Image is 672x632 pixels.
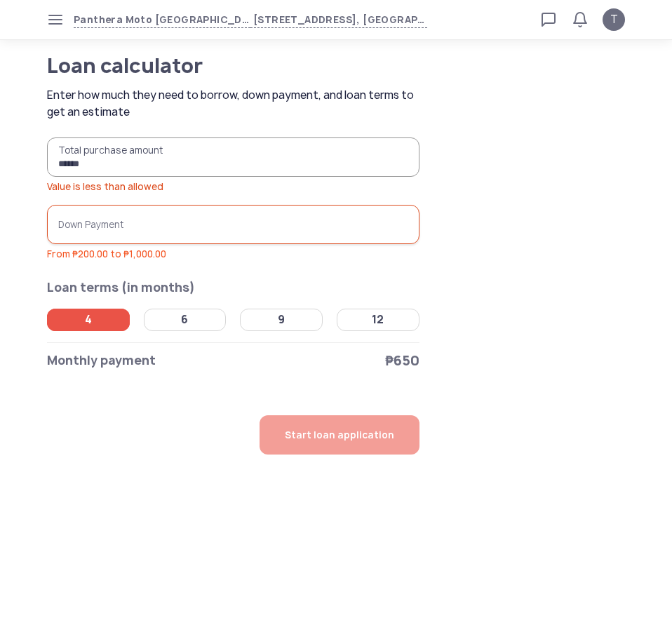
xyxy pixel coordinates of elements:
[250,12,427,28] span: [STREET_ADDRESS], [GEOGRAPHIC_DATA] ([GEOGRAPHIC_DATA]), [GEOGRAPHIC_DATA], [GEOGRAPHIC_DATA]
[74,12,250,28] span: Panthera Moto [GEOGRAPHIC_DATA]
[610,11,618,28] span: T
[47,205,419,244] input: Down PaymentFrom ₱200.00 to ₱1,000.00
[278,313,285,327] div: 9
[47,87,423,121] span: Enter how much they need to borrow, down payment, and loan terms to get an estimate
[181,313,188,327] div: 6
[372,313,384,327] div: 12
[47,278,419,297] h2: Loan terms (in months)
[85,313,92,327] div: 4
[47,351,156,370] span: Monthly payment
[603,8,625,31] button: T
[47,137,419,177] input: Total purchase amountValue is less than allowed
[47,180,419,194] div: Value is less than allowed
[260,415,419,455] button: Start loan application
[47,247,419,261] p: From ₱200.00 to ₱1,000.00
[385,351,419,370] span: ₱650
[47,56,372,76] h1: Loan calculator
[74,12,427,28] button: Panthera Moto [GEOGRAPHIC_DATA][STREET_ADDRESS], [GEOGRAPHIC_DATA] ([GEOGRAPHIC_DATA]), [GEOGRAPH...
